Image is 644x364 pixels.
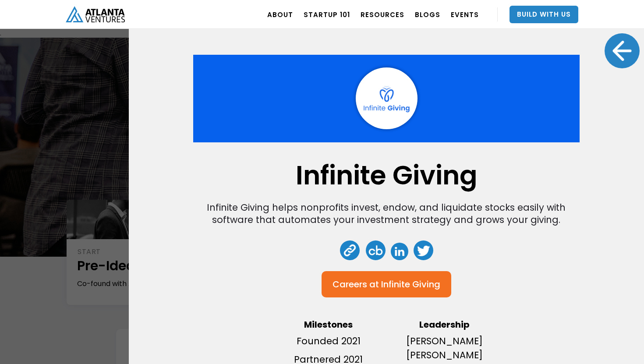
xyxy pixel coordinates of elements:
a: RESOURCES [361,2,404,27]
a: BLOGS [415,2,440,27]
a: EVENTS [451,2,479,27]
a: ABOUT [267,2,293,27]
a: Startup 101 [304,2,350,27]
a: Build With Us [510,6,578,23]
